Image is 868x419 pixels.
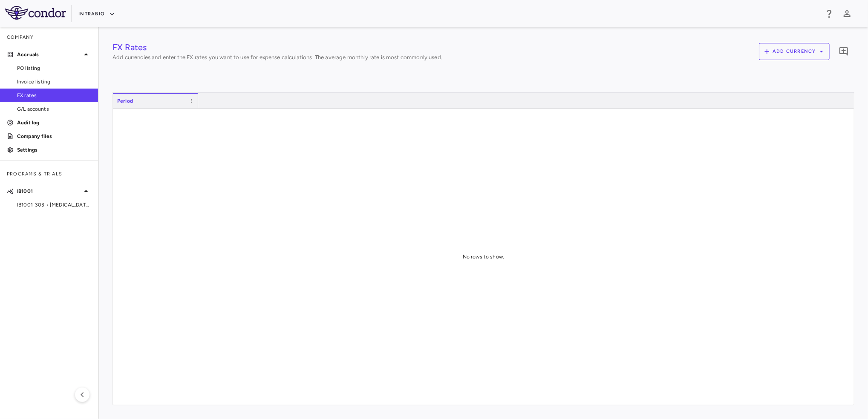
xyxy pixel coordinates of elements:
[17,146,91,154] p: Settings
[17,92,91,99] span: FX rates
[759,43,830,60] button: Add currency
[17,105,91,113] span: G/L accounts
[17,51,81,58] p: Accruals
[17,187,81,195] p: IB1001
[17,119,91,126] p: Audit log
[78,7,115,21] button: IntraBio
[17,132,91,140] p: Company files
[17,201,91,209] span: IB1001-303 • [MEDICAL_DATA][GEOGRAPHIC_DATA]
[117,98,133,104] span: Period
[112,54,442,61] p: Add currencies and enter the FX rates you want to use for expense calculations. The average month...
[5,6,66,20] img: logo-full-SnFGN8VE.png
[839,46,849,57] svg: Add comment
[836,44,851,59] button: Add comment
[17,64,91,72] span: PO listing
[112,41,442,54] h4: FX Rates
[17,78,91,86] span: Invoice listing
